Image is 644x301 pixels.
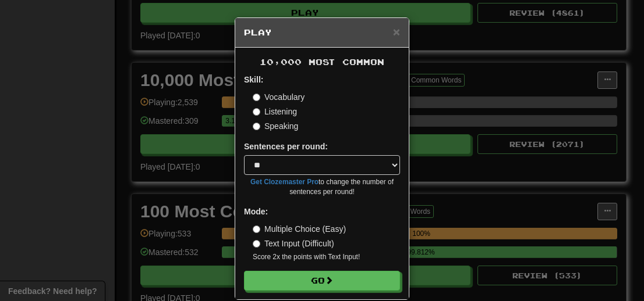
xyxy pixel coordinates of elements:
h5: Play [244,27,400,38]
strong: Skill: [244,75,263,84]
label: Sentences per round: [244,141,328,152]
label: Vocabulary [253,91,305,103]
label: Text Input (Difficult) [253,238,334,249]
button: Go [244,271,400,291]
small: to change the number of sentences per round! [244,177,400,197]
label: Listening [253,106,297,117]
span: × [393,25,400,38]
label: Speaking [253,120,298,132]
input: Speaking [253,123,260,130]
input: Listening [253,108,260,116]
strong: Mode: [244,207,268,216]
input: Multiple Choice (Easy) [253,225,260,233]
input: Vocabulary [253,94,260,101]
small: Score 2x the points with Text Input ! [253,252,400,262]
a: Get Clozemaster Pro [250,178,319,186]
span: 10,000 Most Common [260,57,384,67]
input: Text Input (Difficult) [253,240,260,248]
label: Multiple Choice (Easy) [253,223,346,235]
button: Close [393,26,400,38]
